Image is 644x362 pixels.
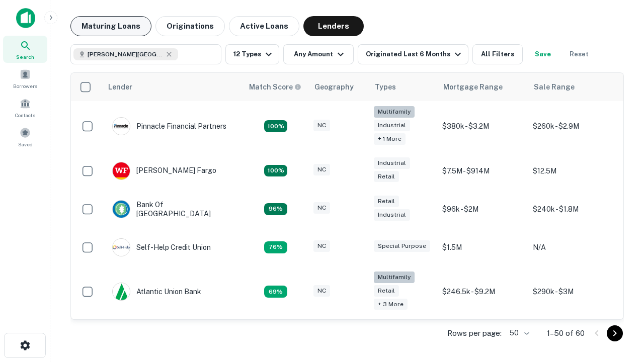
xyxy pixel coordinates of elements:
[528,73,618,101] th: Sale Range
[18,140,33,148] span: Saved
[528,101,618,152] td: $260k - $2.9M
[528,228,618,266] td: N/A
[563,44,595,64] button: Reset
[506,326,531,340] div: 50
[264,203,287,215] div: Matching Properties: 14, hasApolloMatch: undefined
[264,241,287,253] div: Matching Properties: 11, hasApolloMatch: undefined
[13,82,37,90] span: Borrowers
[3,123,47,150] a: Saved
[313,240,330,252] div: NC
[264,286,287,298] div: Matching Properties: 10, hasApolloMatch: undefined
[527,44,559,64] button: Save your search to get updates of matches that match your search criteria.
[3,65,47,92] a: Borrowers
[547,327,585,339] p: 1–50 of 60
[437,190,528,228] td: $96k - $2M
[437,101,528,152] td: $380k - $3.2M
[249,81,299,93] h6: Match Score
[374,106,415,118] div: Multifamily
[113,201,130,218] img: picture
[16,53,34,61] span: Search
[3,94,47,121] a: Contacts
[16,8,35,28] img: capitalize-icon.png
[374,240,430,252] div: Special Purpose
[264,120,287,132] div: Matching Properties: 26, hasApolloMatch: undefined
[437,73,528,101] th: Mortgage Range
[314,81,354,93] div: Geography
[313,285,330,297] div: NC
[112,117,226,135] div: Pinnacle Financial Partners
[528,152,618,190] td: $12.5M
[374,299,408,310] div: + 3 more
[113,162,130,179] img: picture
[112,283,201,301] div: Atlantic Union Bank
[374,285,399,297] div: Retail
[70,16,151,36] button: Maturing Loans
[229,16,299,36] button: Active Loans
[88,50,163,59] span: [PERSON_NAME][GEOGRAPHIC_DATA], [GEOGRAPHIC_DATA]
[366,48,464,60] div: Originated Last 6 Months
[264,165,287,177] div: Matching Properties: 15, hasApolloMatch: undefined
[607,325,623,341] button: Go to next page
[112,162,216,180] div: [PERSON_NAME] Fargo
[594,282,644,330] iframe: Chat Widget
[534,81,575,93] div: Sale Range
[374,133,406,145] div: + 1 more
[283,44,354,64] button: Any Amount
[443,81,503,93] div: Mortgage Range
[108,81,132,93] div: Lender
[3,36,47,63] a: Search
[437,152,528,190] td: $7.5M - $914M
[369,73,437,101] th: Types
[102,73,243,101] th: Lender
[313,164,330,175] div: NC
[437,228,528,266] td: $1.5M
[112,238,211,256] div: Self-help Credit Union
[155,16,225,36] button: Originations
[249,81,301,93] div: Capitalize uses an advanced AI algorithm to match your search with the best lender. The match sco...
[358,44,468,64] button: Originated Last 6 Months
[374,171,399,183] div: Retail
[303,16,364,36] button: Lenders
[374,209,410,221] div: Industrial
[375,81,396,93] div: Types
[447,327,502,339] p: Rows per page:
[113,283,130,300] img: picture
[112,200,233,218] div: Bank Of [GEOGRAPHIC_DATA]
[225,44,279,64] button: 12 Types
[437,266,528,317] td: $246.5k - $9.2M
[374,120,410,131] div: Industrial
[15,111,35,119] span: Contacts
[374,157,410,169] div: Industrial
[113,118,130,135] img: picture
[243,73,308,101] th: Capitalize uses an advanced AI algorithm to match your search with the best lender. The match sco...
[313,202,330,214] div: NC
[374,196,399,207] div: Retail
[308,73,369,101] th: Geography
[313,120,330,131] div: NC
[374,271,415,283] div: Multifamily
[113,239,130,256] img: picture
[528,190,618,228] td: $240k - $1.8M
[472,44,523,64] button: All Filters
[528,266,618,317] td: $290k - $3M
